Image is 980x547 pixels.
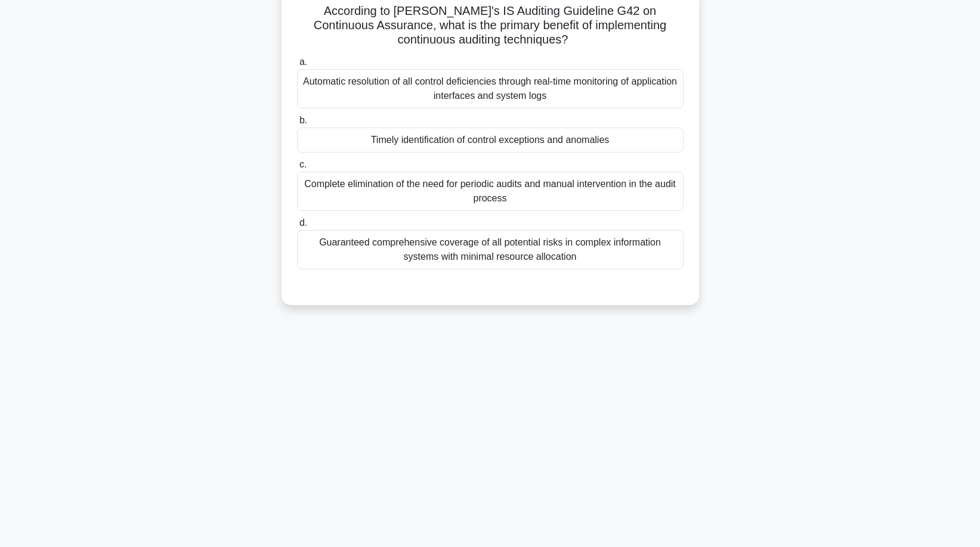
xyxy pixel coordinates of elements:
div: Complete elimination of the need for periodic audits and manual intervention in the audit process [297,172,684,211]
div: Automatic resolution of all control deficiencies through real-time monitoring of application inte... [297,69,684,108]
span: a. [299,57,307,67]
span: c. [299,159,307,169]
div: Timely identification of control exceptions and anomalies [297,128,684,153]
span: d. [299,217,307,228]
div: Guaranteed comprehensive coverage of all potential risks in complex information systems with mini... [297,230,684,269]
span: b. [299,115,307,125]
h5: According to [PERSON_NAME]'s IS Auditing Guideline G42 on Continuous Assurance, what is the prima... [296,4,685,48]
